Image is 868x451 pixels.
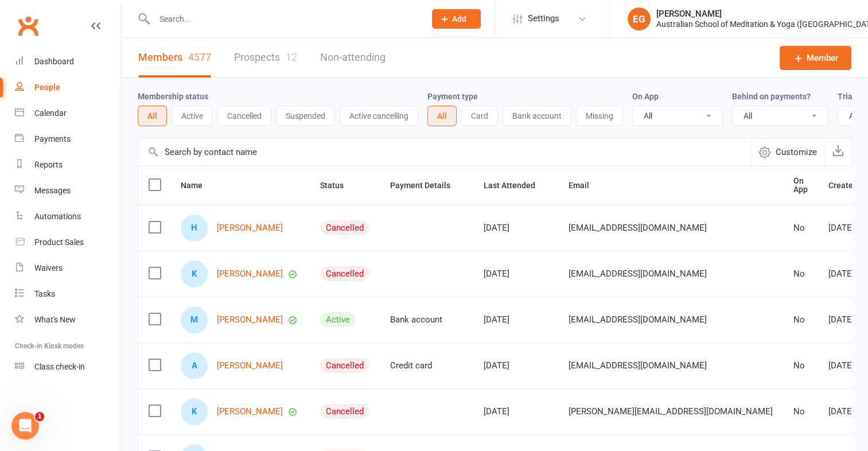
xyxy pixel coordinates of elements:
div: [DATE] [484,361,548,371]
div: Maree [181,306,208,333]
button: Active cancelling [340,106,418,126]
a: Non-attending [320,38,386,77]
label: Behind on payments? [732,92,811,101]
button: Cancelled [217,106,271,126]
button: All [138,106,167,126]
a: Reports [15,152,121,178]
a: Members4577 [138,38,211,77]
div: [DATE] [484,315,548,325]
label: Membership status [138,92,208,101]
a: Dashboard [15,49,121,75]
span: Customize [776,145,817,159]
a: Messages [15,178,121,204]
div: Dashboard [34,57,74,66]
span: Status [320,181,356,190]
div: Bank account [390,315,463,325]
button: Payment Details [390,178,463,192]
div: No [793,269,808,279]
div: Waivers [34,263,63,273]
span: Email [569,181,602,190]
span: 1 [35,412,44,421]
span: [EMAIL_ADDRESS][DOMAIN_NAME] [569,309,707,331]
div: Messages [34,186,71,195]
button: Missing [576,106,623,126]
span: Last Attended [484,181,548,190]
span: Add [452,14,466,24]
div: Cancelled [320,266,369,281]
button: Suspended [276,106,335,126]
div: Tasks [34,289,55,298]
a: Tasks [15,281,121,307]
div: Payments [34,134,71,143]
button: Add [432,9,481,29]
span: [PERSON_NAME][EMAIL_ADDRESS][DOMAIN_NAME] [569,401,773,422]
a: [PERSON_NAME] [217,361,283,371]
span: [EMAIL_ADDRESS][DOMAIN_NAME] [569,355,707,376]
button: Name [181,178,215,192]
a: Clubworx [14,11,42,40]
div: Reports [34,160,63,169]
span: Payment Details [390,181,463,190]
div: 12 [286,51,297,63]
a: Prospects12 [234,38,297,77]
a: [PERSON_NAME] [217,407,283,417]
div: Product Sales [34,238,84,247]
div: [DATE] [484,269,548,279]
div: [DATE] [484,407,548,417]
span: Settings [528,6,559,32]
div: No [793,315,808,325]
div: Hader [181,215,208,242]
a: Automations [15,204,121,230]
div: Credit card [390,361,463,371]
button: Customize [751,138,824,166]
div: Karensa [181,398,208,425]
div: Calendar [34,108,67,118]
button: Card [461,106,498,126]
a: [PERSON_NAME] [217,269,283,279]
span: Member [807,51,838,65]
div: Ana [181,352,208,379]
a: What's New [15,307,121,333]
a: Member [780,46,851,70]
div: Class check-in [34,362,85,371]
div: EG [628,7,651,30]
button: All [427,106,457,126]
a: Payments [15,126,121,152]
span: [EMAIL_ADDRESS][DOMAIN_NAME] [569,263,707,285]
span: [EMAIL_ADDRESS][DOMAIN_NAME] [569,217,707,239]
div: Cancelled [320,404,369,419]
span: Name [181,181,215,190]
button: Email [569,178,602,192]
a: Product Sales [15,230,121,255]
div: Cancelled [320,358,369,373]
iframe: Intercom live chat [11,412,39,440]
div: [DATE] [484,223,548,233]
div: No [793,361,808,371]
a: Waivers [15,255,121,281]
input: Search... [151,11,417,27]
div: Keny [181,261,208,287]
a: Calendar [15,100,121,126]
a: Class kiosk mode [15,354,121,380]
div: Cancelled [320,220,369,235]
div: 4577 [188,51,211,63]
div: No [793,407,808,417]
label: On App [632,92,659,101]
input: Search by contact name [138,138,751,166]
div: People [34,83,60,92]
th: On App [783,166,818,205]
a: [PERSON_NAME] [217,315,283,325]
button: Bank account [503,106,571,126]
div: Automations [34,212,81,221]
button: Last Attended [484,178,548,192]
label: Payment type [427,92,478,101]
div: What's New [34,315,76,324]
div: No [793,223,808,233]
a: [PERSON_NAME] [217,223,283,233]
a: People [15,75,121,100]
button: Active [172,106,213,126]
button: Status [320,178,356,192]
div: Active [320,312,356,327]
